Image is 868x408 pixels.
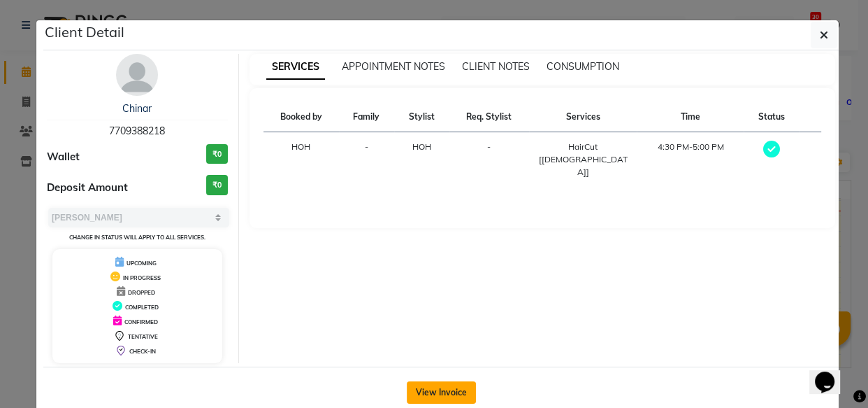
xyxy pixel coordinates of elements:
[637,102,744,132] th: Time
[47,149,80,165] span: Wallet
[266,55,325,80] span: SERVICES
[206,175,228,195] h3: ₹0
[339,102,395,132] th: Family
[339,132,395,188] td: -
[394,102,449,132] th: Stylist
[809,352,854,394] iframe: chat widget
[126,260,157,267] span: UPCOMING
[129,348,156,355] span: CHECK-IN
[122,102,152,115] a: Chinar
[263,132,339,188] td: HOH
[462,60,530,73] span: CLIENT NOTES
[407,381,476,404] button: View Invoice
[412,141,431,152] span: HOH
[116,54,158,96] img: avatar
[547,60,619,73] span: CONSUMPTION
[449,132,529,188] td: -
[124,318,158,325] span: CONFIRMED
[206,144,228,164] h3: ₹0
[123,274,161,281] span: IN PROGRESS
[449,102,529,132] th: Req. Stylist
[128,333,158,340] span: TENTATIVE
[637,132,744,188] td: 4:30 PM-5:00 PM
[342,60,445,73] span: APPOINTMENT NOTES
[128,289,155,296] span: DROPPED
[529,102,637,132] th: Services
[263,102,339,132] th: Booked by
[125,304,159,311] span: COMPLETED
[537,141,628,178] div: HairCut [[DEMOGRAPHIC_DATA]]
[744,102,800,132] th: Status
[109,125,165,137] span: 7709388218
[45,22,124,43] h5: Client Detail
[69,234,205,241] small: Change in status will apply to all services.
[47,180,128,196] span: Deposit Amount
